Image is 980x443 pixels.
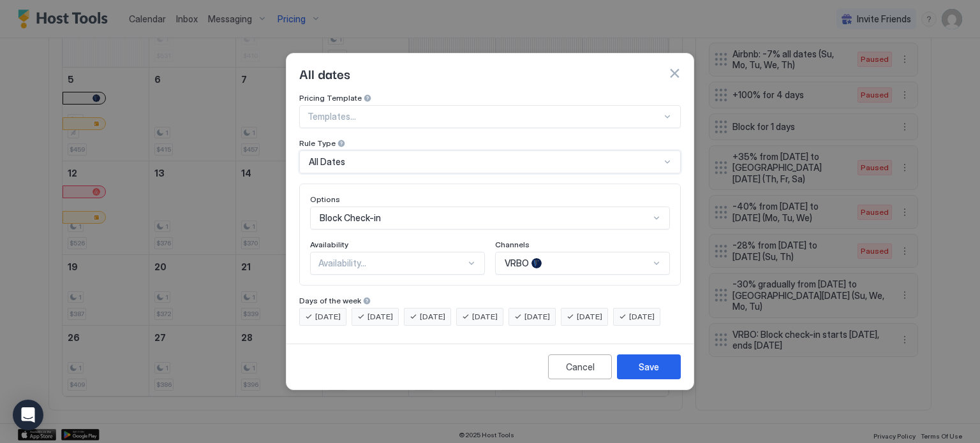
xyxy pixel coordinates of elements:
span: Block Check-in [320,212,381,224]
span: Pricing Template [299,93,362,103]
span: [DATE] [420,311,445,323]
span: Rule Type [299,138,336,148]
span: [DATE] [629,311,655,323]
div: Open Intercom Messenger [13,400,43,430]
div: Save [639,360,659,374]
span: All Dates [309,156,345,168]
span: [DATE] [577,311,602,323]
span: [DATE] [524,311,550,323]
span: All dates [299,64,350,83]
button: Save [617,354,681,379]
button: Cancel [548,354,612,379]
div: Cancel [566,360,595,374]
span: [DATE] [367,311,393,323]
span: Availability [310,240,348,249]
div: Availability... [318,258,466,269]
span: [DATE] [472,311,498,323]
span: Options [310,194,340,204]
span: VRBO [505,258,529,269]
span: Channels [495,240,530,249]
span: [DATE] [315,311,341,323]
span: Days of the week [299,296,361,305]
